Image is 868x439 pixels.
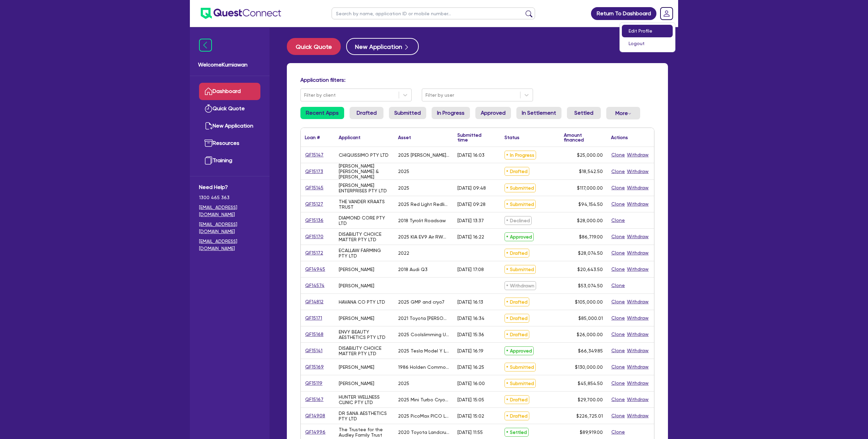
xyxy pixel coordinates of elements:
span: Drafted [505,314,529,323]
div: [DATE] 16:03 [457,152,485,158]
button: New Application [346,38,419,55]
button: Clone [611,363,625,371]
a: QF14574 [305,282,325,289]
div: The Trustee for the Audley Family Trust [339,427,390,438]
img: quick-quote [204,104,213,113]
div: 2025 Coolslimming Ultimate 360 [398,332,449,337]
a: In Progress [432,107,470,119]
span: $94,154.50 [578,202,603,207]
h4: Application filters: [300,77,654,83]
button: Clone [611,412,625,420]
div: 1986 Holden Commodore [PERSON_NAME] [398,364,449,370]
div: 2022 [398,250,409,256]
div: 2018 Tyrolit Roadsaw [398,218,446,223]
div: [DATE] 16:22 [457,234,484,240]
div: [DATE] 16:34 [457,316,485,321]
div: Status [505,135,519,140]
button: Clone [611,428,625,436]
a: QF15136 [305,216,324,224]
button: Withdraw [627,314,649,322]
a: Edit Profile [622,25,673,37]
div: 2021 Toyota [PERSON_NAME] [PERSON_NAME] [398,316,449,321]
div: [DATE] 16:19 [457,348,484,354]
div: [DATE] 15:02 [457,413,484,419]
a: QF15171 [305,314,322,322]
span: Approved [505,232,534,241]
div: [DATE] 16:00 [457,381,485,386]
a: [EMAIL_ADDRESS][DOMAIN_NAME] [199,221,260,235]
span: Need Help? [199,183,260,191]
button: Clone [611,314,625,322]
a: Dashboard [199,83,260,100]
button: Withdraw [627,330,649,338]
span: $25,000.00 [577,152,603,158]
img: new-application [204,122,213,130]
button: Withdraw [627,412,649,420]
button: Withdraw [627,298,649,306]
a: Submitted [389,107,426,119]
span: Drafted [505,395,529,404]
a: [EMAIL_ADDRESS][DOMAIN_NAME] [199,238,260,252]
span: $18,542.50 [579,169,603,174]
span: Submitted [505,265,536,274]
div: 2025 [398,381,409,386]
div: [DATE] 09:48 [457,185,486,191]
button: Dropdown toggle [606,107,640,119]
div: [DATE] 17:08 [457,267,484,272]
a: QF15169 [305,363,324,371]
button: Withdraw [627,363,649,371]
div: DIAMOND CORE PTY LTD [339,215,390,226]
button: Withdraw [627,347,649,355]
button: Clone [611,168,625,175]
div: 2025 Mini Turbo Cryo Chamber [398,397,449,402]
div: THE VANDER KRAATS TRUST [339,199,390,210]
a: Quick Quote [199,100,260,117]
a: [EMAIL_ADDRESS][DOMAIN_NAME] [199,204,260,218]
button: Quick Quote [287,38,341,55]
div: [PERSON_NAME] [PERSON_NAME] & [PERSON_NAME] [339,163,390,179]
span: Drafted [505,298,529,306]
div: [PERSON_NAME] [339,381,374,386]
a: QF15141 [305,347,323,355]
div: Asset [398,135,411,140]
span: $20,643.50 [577,267,603,272]
img: resources [204,139,213,147]
div: 2025 [398,169,409,174]
span: Submitted [505,200,536,209]
button: Clone [611,233,625,241]
div: CHIQUISSIMO PTY LTD [339,152,389,158]
div: [DATE] 13:37 [457,218,484,223]
button: Clone [611,330,625,338]
span: $130,000.00 [575,364,603,370]
a: In Settlement [516,107,561,119]
span: $28,074.50 [578,250,603,256]
span: $29,700.00 [578,397,603,402]
div: 2020 Toyota Landcruiser [398,430,449,435]
button: Clone [611,282,625,289]
button: Withdraw [627,168,649,175]
input: Search by name, application ID or mobile number... [332,7,535,19]
a: QF15167 [305,396,324,403]
div: [DATE] 15:05 [457,397,484,402]
div: HUNTER WELLNESS CLINIC PTY LTD [339,394,390,405]
a: QF15170 [305,233,324,241]
button: Withdraw [627,249,649,257]
span: $66,349.85 [578,348,603,354]
span: Approved [505,346,534,355]
span: Withdrawn [505,281,536,290]
span: $45,854.50 [578,381,603,386]
div: DR SANA AESTHETICS PTY LTD [339,411,390,421]
button: Withdraw [627,151,649,159]
div: Amount financed [564,133,603,142]
a: QF15172 [305,249,323,257]
button: Clone [611,151,625,159]
span: $105,000.00 [575,299,603,305]
a: QF14908 [305,412,325,420]
span: Submitted [505,184,536,192]
div: 2025 PicoMax PICO Laser [398,413,449,419]
span: Drafted [505,412,529,420]
button: Clone [611,379,625,387]
span: Drafted [505,330,529,339]
div: [DATE] 11:55 [457,430,483,435]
